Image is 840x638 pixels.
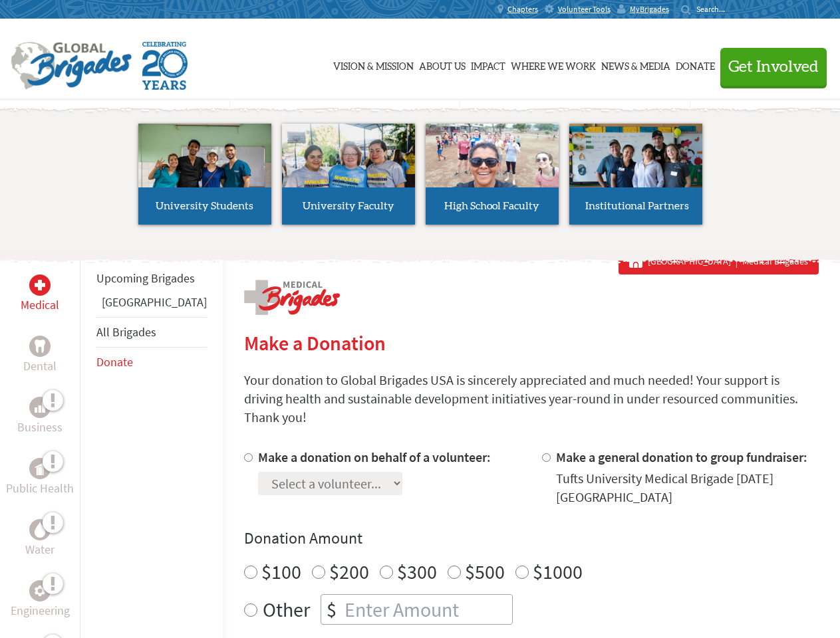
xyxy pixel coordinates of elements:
span: Volunteer Tools [558,4,611,15]
label: $500 [465,559,505,584]
a: All Brigades [96,324,156,340]
img: Public Health [35,462,45,475]
div: Dental [29,336,51,357]
a: News & Media [601,31,670,98]
input: Enter Amount [342,595,512,624]
li: Upcoming Brigades [96,264,207,293]
div: $ [321,595,342,624]
a: University Students [138,124,271,225]
a: Impact [471,31,505,98]
img: Business [35,402,45,413]
a: Public HealthPublic Health [6,458,74,498]
img: Water [35,522,45,537]
a: Donate [676,31,715,98]
input: Search... [696,4,734,14]
span: University Students [156,201,253,211]
label: $1000 [533,559,583,584]
img: Engineering [35,585,45,596]
p: Medical [21,296,59,314]
span: Institutional Partners [585,201,689,211]
h4: Donation Amount [244,528,819,549]
img: Dental [35,340,45,352]
img: menu_brigades_submenu_3.jpg [426,124,559,188]
img: Medical [35,280,45,290]
button: Get Involved [720,48,827,86]
img: menu_brigades_submenu_4.jpg [569,124,702,212]
label: $300 [397,559,437,584]
a: Where We Work [511,31,596,98]
label: Make a general donation to group fundraiser: [556,449,807,465]
a: Institutional Partners [569,124,702,225]
p: Your donation to Global Brigades USA is sincerely appreciated and much needed! Your support is dr... [244,371,819,427]
label: $200 [329,559,369,584]
a: High School Faculty [426,124,559,225]
a: MedicalMedical [21,274,59,314]
img: Global Brigades Celebrating 20 Years [142,42,188,90]
a: University Faculty [282,124,415,225]
img: menu_brigades_submenu_1.jpg [138,124,271,212]
span: MyBrigades [630,4,669,15]
span: University Faculty [303,201,394,211]
h2: Make a Donation [244,331,819,355]
span: Chapters [507,4,538,15]
div: Water [29,519,51,540]
div: Public Health [29,458,51,479]
div: Medical [29,274,51,296]
a: Donate [96,354,133,370]
span: High School Faculty [444,201,539,211]
img: Global Brigades Logo [11,42,132,90]
div: Tufts University Medical Brigade [DATE] [GEOGRAPHIC_DATA] [556,469,819,506]
a: DentalDental [23,336,57,375]
p: Water [25,540,55,559]
label: Make a donation on behalf of a volunteer: [258,449,491,465]
img: menu_brigades_submenu_2.jpg [282,124,415,213]
li: Belize [96,293,207,317]
a: WaterWater [25,519,55,559]
a: [GEOGRAPHIC_DATA] [102,294,207,310]
p: Public Health [6,479,74,498]
li: Donate [96,348,207,377]
a: Vision & Mission [333,31,414,98]
span: Get Involved [728,59,819,75]
p: Business [17,418,63,437]
a: Upcoming Brigades [96,270,195,286]
li: All Brigades [96,317,207,348]
label: Other [263,594,310,625]
p: Engineering [11,601,70,620]
div: Engineering [29,580,51,601]
a: About Us [419,31,466,98]
a: BusinessBusiness [17,397,63,437]
p: Dental [23,357,57,375]
div: Business [29,397,51,418]
img: logo-medical.png [244,280,340,315]
label: $100 [261,559,301,584]
a: EngineeringEngineering [11,580,70,620]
